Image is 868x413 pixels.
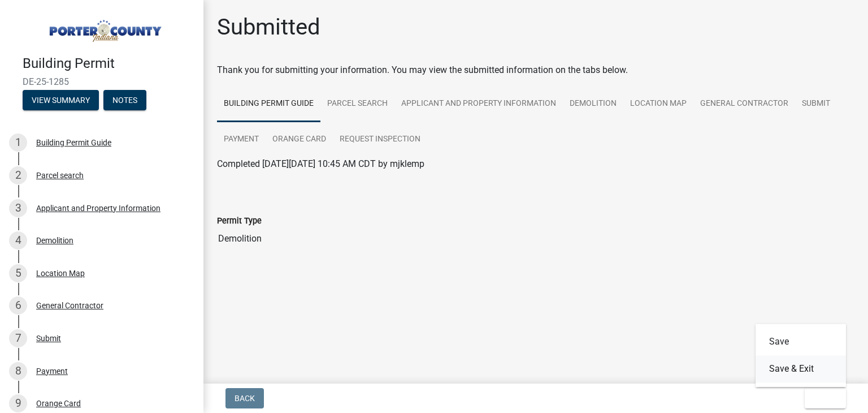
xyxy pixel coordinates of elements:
[756,324,846,387] div: Exit
[23,55,194,72] h4: Building Permit
[225,388,264,408] button: Back
[36,334,61,342] div: Submit
[394,86,563,122] a: Applicant and Property Information
[9,231,27,249] div: 4
[563,86,623,122] a: Demolition
[23,76,181,87] span: DE-25-1285
[217,217,262,225] label: Permit Type
[623,86,693,122] a: Location Map
[36,367,68,375] div: Payment
[333,122,427,158] a: Request Inspection
[9,199,27,217] div: 3
[9,166,27,184] div: 2
[805,388,846,408] button: Exit
[217,122,266,158] a: Payment
[36,139,111,147] div: Building Permit Guide
[9,329,27,347] div: 7
[36,204,160,212] div: Applicant and Property Information
[36,302,103,309] div: General Contractor
[756,328,846,355] button: Save
[266,122,333,158] a: Orange Card
[217,158,424,169] span: Completed [DATE][DATE] 10:45 AM CDT by mjklemp
[23,90,99,110] button: View Summary
[235,394,255,403] span: Back
[9,134,27,152] div: 1
[36,399,81,407] div: Orange Card
[9,264,27,282] div: 5
[217,63,854,77] div: Thank you for submitting your information. You may view the submitted information on the tabs below.
[23,12,185,44] img: Porter County, Indiana
[320,86,394,122] a: Parcel search
[217,14,320,41] h1: Submitted
[103,96,146,105] wm-modal-confirm: Notes
[103,90,146,110] button: Notes
[36,236,73,244] div: Demolition
[795,86,837,122] a: Submit
[693,86,795,122] a: General Contractor
[23,96,99,105] wm-modal-confirm: Summary
[756,355,846,382] button: Save & Exit
[9,362,27,380] div: 8
[9,296,27,315] div: 6
[814,394,830,403] span: Exit
[217,86,320,122] a: Building Permit Guide
[36,171,84,179] div: Parcel search
[36,269,85,277] div: Location Map
[9,394,27,412] div: 9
